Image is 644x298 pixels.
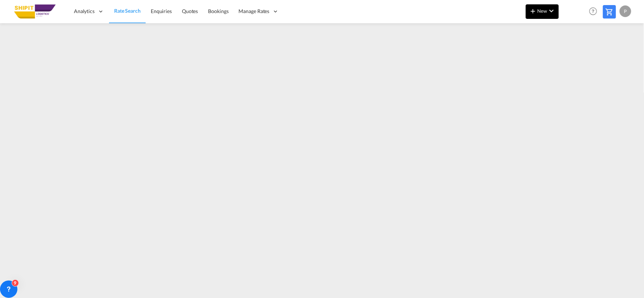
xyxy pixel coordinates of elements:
span: Bookings [208,8,229,14]
md-icon: icon-chevron-down [547,7,556,15]
img: b70fe0906c5511ee9ba1a169c51233c0.png [11,3,60,20]
div: P [620,5,631,17]
md-icon: icon-plus 400-fg [529,7,537,15]
span: Enquiries [151,8,172,14]
button: icon-plus 400-fgNewicon-chevron-down [526,4,559,19]
span: Rate Search [114,8,141,14]
span: Analytics [74,8,95,15]
div: Help [587,5,603,18]
span: Quotes [182,8,198,14]
span: Manage Rates [239,8,270,15]
span: Help [587,5,599,17]
span: New [529,8,556,14]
